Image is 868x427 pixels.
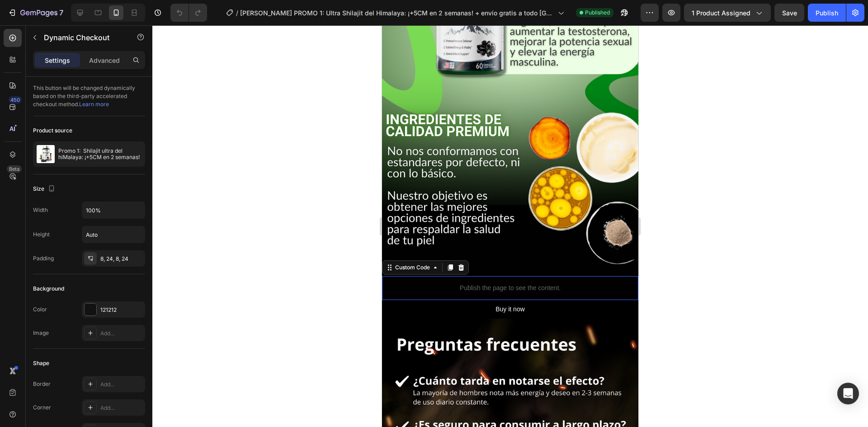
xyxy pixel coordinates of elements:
div: Add... [100,329,143,338]
button: 7 [4,4,67,22]
button: 1 product assigned [684,4,771,22]
div: Background [33,285,64,293]
span: / [236,8,238,18]
iframe: Design area [382,25,638,427]
div: Width [33,206,48,214]
input: Auto [82,202,145,218]
p: 7 [59,7,63,18]
p: Dynamic Checkout [44,32,121,43]
div: Color [33,305,47,314]
div: Height [33,230,50,239]
span: Published [585,9,610,17]
span: 1 product assigned [692,8,750,18]
span: [PERSON_NAME] PROMO 1: Ultra Shilajit del Himalaya: ¡+5CM en 2 semanas! + envío gratis a todo [GE... [240,8,554,18]
div: Publish [816,8,838,18]
p: Advanced [89,56,120,65]
div: Size [33,183,57,195]
div: Image [33,329,49,337]
input: Auto [82,226,145,243]
img: product feature img [37,145,55,163]
div: Beta [7,165,22,173]
button: Publish [808,4,846,22]
div: Shape [33,359,49,367]
div: Corner [33,404,51,412]
div: 121212 [100,306,143,314]
p: Promo 1: Shilajit ultra del hiMalaya: ¡+5CM en 2 semanas! [58,148,142,160]
span: Save [782,9,797,17]
a: Learn more [79,101,109,108]
div: 450 [9,96,22,103]
div: Add... [100,404,143,412]
button: Save [774,4,804,22]
div: Padding [33,254,54,263]
div: Product source [33,127,72,135]
div: This button will be changed dynamically based on the third-party accelerated checkout method. [33,77,145,116]
div: Add... [100,380,143,389]
div: Undo/Redo [170,4,207,22]
p: Settings [45,56,70,65]
div: Open Intercom Messenger [837,383,859,404]
div: Border [33,380,51,388]
div: 8, 24, 8, 24 [100,255,143,263]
